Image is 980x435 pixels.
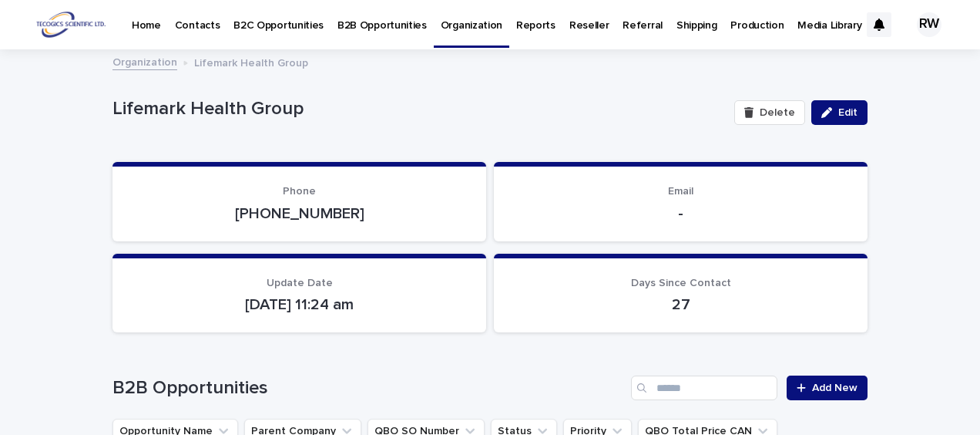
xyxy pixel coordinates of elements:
h1: B2B Opportunities [112,377,625,400]
span: Delete [760,107,795,118]
span: Update Date [267,278,333,288]
input: Search [631,376,777,400]
div: RW [917,12,941,37]
button: Delete [734,100,805,125]
p: Lifemark Health Group [194,53,308,70]
span: Email [668,186,693,197]
p: 27 [512,295,849,314]
a: Add New [787,376,868,400]
p: - [512,204,849,223]
button: Edit [811,100,868,125]
span: Add New [812,383,857,393]
p: Lifemark Health Group [112,98,722,120]
span: Edit [838,107,857,118]
img: l22tfCASryn9SYBzxJ2O [31,9,112,40]
a: [PHONE_NUMBER] [235,206,364,221]
span: Days Since Contact [631,278,731,288]
p: [DATE] 11:24 am [131,295,468,314]
span: Phone [283,186,316,197]
a: Organization [112,52,177,70]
